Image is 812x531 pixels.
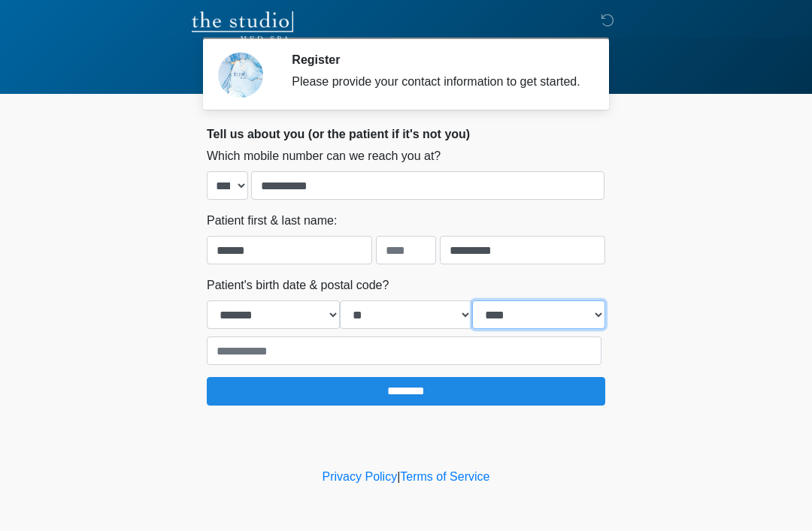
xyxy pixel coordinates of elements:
h2: Register [292,53,583,67]
a: Terms of Service [400,470,489,483]
img: The Studio Med Spa Logo [192,11,293,41]
div: Please provide your contact information to get started. [292,73,583,91]
label: Patient first & last name: [207,212,337,230]
a: | [397,470,400,483]
label: Patient's birth date & postal code? [207,276,389,294]
img: Agent Avatar [218,53,263,98]
a: Privacy Policy [323,470,398,483]
label: Which mobile number can we reach you at? [207,147,441,165]
h2: Tell us about you (or the patient if it's not you) [207,127,605,141]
